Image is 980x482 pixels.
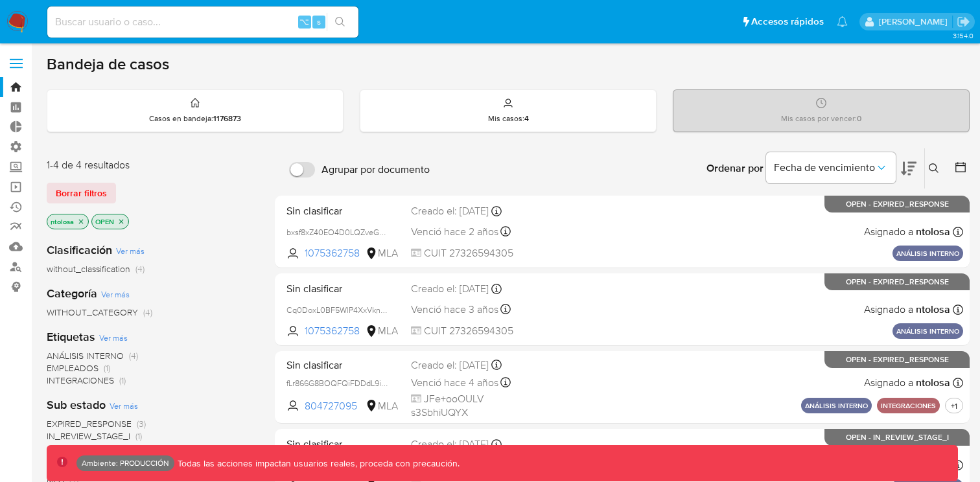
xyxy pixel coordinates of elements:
span: Accesos rápidos [751,15,824,29]
p: Ambiente: PRODUCCIÓN [82,461,169,466]
a: Salir [957,15,970,29]
span: s [317,16,321,28]
input: Buscar usuario o caso... [47,14,358,30]
button: search-icon [327,13,353,31]
a: Notificaciones [837,16,848,27]
p: Todas las acciones impactan usuarios reales, proceda con precaución. [174,457,460,470]
span: ⌥ [299,16,309,28]
p: nicolas.tolosa@mercadolibre.com [879,16,952,28]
